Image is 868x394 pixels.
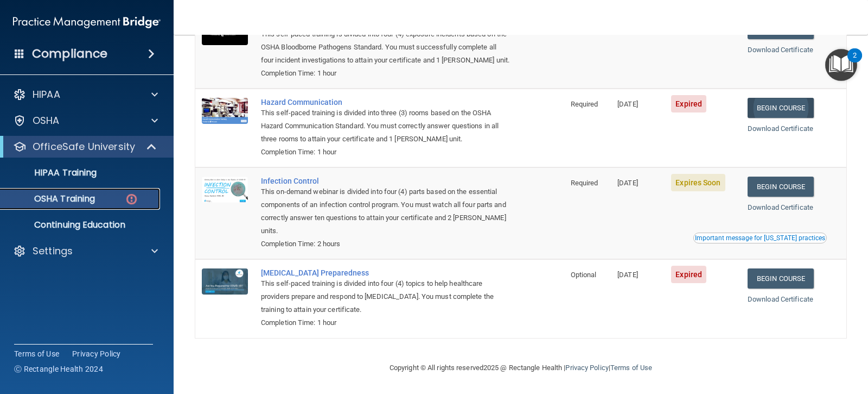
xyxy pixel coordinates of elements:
[748,46,813,54] a: Download Certificate
[13,11,161,33] img: PMB logo
[693,233,827,243] button: Read this if you are a dental practitioner in the state of CA
[853,55,857,70] div: 2
[695,235,825,241] div: Important message for [US_STATE] practices
[565,364,608,372] a: Privacy Policy
[261,107,510,146] div: This self-paced training is divided into three (3) rooms based on the OSHA Hazard Communication S...
[748,177,814,197] a: Begin Course
[748,295,813,303] a: Download Certificate
[571,100,598,108] span: Required
[261,28,510,67] div: This self-paced training is divided into four (4) exposure incidents based on the OSHA Bloodborne...
[261,268,510,277] a: [MEDICAL_DATA] Preparedness
[748,124,813,133] a: Download Certificate
[32,46,107,61] h4: Compliance
[671,266,706,283] span: Expired
[610,364,652,372] a: Terms of Use
[261,67,510,80] div: Completion Time: 1 hour
[13,140,157,153] a: OfficeSafe University
[748,268,814,289] a: Begin Course
[261,185,510,237] div: This on-demand webinar is divided into four (4) parts based on the essential components of an inf...
[261,277,510,316] div: This self-paced training is divided into four (4) topics to help healthcare providers prepare and...
[617,100,638,108] span: [DATE]
[125,192,138,206] img: danger-circle.6113f641.png
[748,98,814,118] a: Begin Course
[13,88,158,101] a: HIPAA
[14,348,59,359] a: Terms of Use
[671,95,706,112] span: Expired
[261,237,510,251] div: Completion Time: 2 hours
[323,351,719,385] div: Copyright © All rights reserved 2025 @ Rectangle Health | |
[7,167,97,178] p: HIPAA Training
[571,179,598,187] span: Required
[33,140,135,153] p: OfficeSafe University
[748,203,813,211] a: Download Certificate
[33,88,60,101] p: HIPAA
[825,49,857,81] button: Open Resource Center, 2 new notifications
[814,327,855,368] iframe: Drift Widget Chat Controller
[7,220,155,230] p: Continuing Education
[72,348,121,359] a: Privacy Policy
[261,316,510,329] div: Completion Time: 1 hour
[617,271,638,279] span: [DATE]
[33,245,73,258] p: Settings
[13,245,158,258] a: Settings
[33,114,60,127] p: OSHA
[261,177,510,185] a: Infection Control
[261,98,510,107] a: Hazard Communication
[13,114,158,127] a: OSHA
[7,193,95,204] p: OSHA Training
[261,146,510,159] div: Completion Time: 1 hour
[671,174,725,191] span: Expires Soon
[14,364,103,374] span: Ⓒ Rectangle Health 2024
[571,271,597,279] span: Optional
[617,179,638,187] span: [DATE]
